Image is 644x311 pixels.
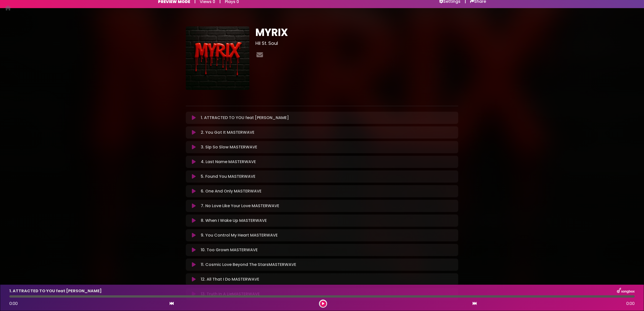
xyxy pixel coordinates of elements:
img: sJXBwxi8SXCC0fEWSYwK [186,26,249,90]
p: 12. All That I Do MASTERWAVE [201,276,259,282]
p: 8. When I Wake Up MASTERWAVE [201,218,267,224]
p: 10. Too Grown MASTERWAVE [201,247,258,253]
p: 5. Found You MASTERWAVE [201,173,255,180]
h3: Hil St. Soul [255,41,458,46]
p: 1. ATTRACTED TO YOU feat [PERSON_NAME] [201,115,289,121]
span: 0:00 [9,301,18,306]
p: 6. One And Only MASTERWAVE [201,188,261,194]
p: 1. ATTRACTED TO YOU feat [PERSON_NAME] [9,288,102,294]
p: 7. No Love Like Your Love MASTERWAVE [201,203,279,209]
p: 4. Last Name MASTERWAVE [201,159,256,165]
p: 9. You Control My Heart MASTERWAVE [201,232,278,238]
p: 3. Sip So Slow MASTERWAVE [201,144,257,150]
p: 11. Cosmic Love Beyond The StarsMASTERWAVE [201,262,296,268]
p: 2. You Got It MASTERWAVE [201,129,254,135]
span: 0:00 [626,301,635,307]
h1: MYRIX [255,26,458,38]
img: songbox-logo-white.png [617,288,635,294]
